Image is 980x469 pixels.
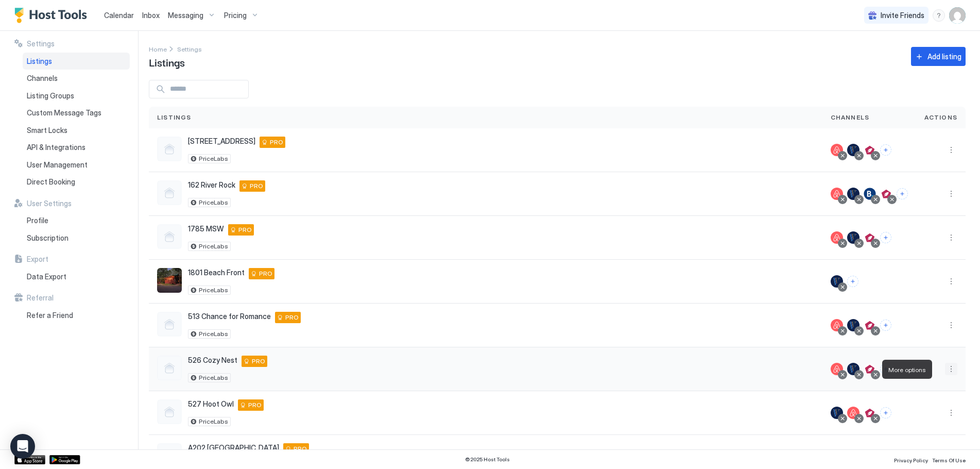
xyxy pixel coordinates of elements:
[23,104,130,122] a: Custom Message Tags
[465,456,510,463] span: © 2025 Host Tools
[157,113,192,122] span: Listings
[177,45,202,53] span: Settings
[259,269,272,278] span: PRO
[177,43,202,54] div: Breadcrumb
[188,443,279,453] span: A202 [GEOGRAPHIC_DATA]
[27,233,68,243] span: Subscription
[248,400,262,410] span: PRO
[285,313,299,322] span: PRO
[911,47,966,66] button: Add listing
[949,7,966,24] div: User profile
[27,57,52,66] span: Listings
[27,272,66,281] span: Data Export
[894,457,928,463] span: Privacy Policy
[924,113,957,122] span: Actions
[188,137,255,146] span: [STREET_ADDRESS]
[149,45,167,53] span: Home
[294,444,307,454] span: PRO
[27,255,48,264] span: Export
[945,188,957,200] button: More options
[27,199,72,208] span: User Settings
[945,407,957,419] button: More options
[27,108,101,118] span: Custom Message Tags
[23,212,130,229] a: Profile
[27,143,85,152] span: API & Integrations
[945,363,957,375] button: More options
[142,11,160,20] span: Inbox
[945,144,957,156] div: menu
[880,407,891,418] button: Connect channels
[23,122,130,139] a: Smart Locks
[252,357,265,366] span: PRO
[880,320,891,331] button: Connect channels
[188,268,245,277] span: 1801 Beach Front
[27,74,58,83] span: Channels
[847,276,858,287] button: Connect channels
[104,11,134,20] span: Calendar
[23,173,130,191] a: Direct Booking
[168,11,203,20] span: Messaging
[880,232,891,243] button: Connect channels
[149,54,185,70] span: Listings
[27,293,54,303] span: Referral
[27,177,75,187] span: Direct Booking
[945,407,957,419] div: menu
[188,180,235,190] span: 162 River Rock
[149,43,167,54] div: Breadcrumb
[831,113,870,122] span: Channels
[142,10,160,21] a: Inbox
[932,454,966,465] a: Terms Of Use
[23,229,130,247] a: Subscription
[945,231,957,244] div: menu
[894,454,928,465] a: Privacy Policy
[250,181,263,191] span: PRO
[881,11,924,20] span: Invite Friends
[23,139,130,156] a: API & Integrations
[945,275,957,288] div: menu
[888,366,926,374] span: More options
[945,231,957,244] button: More options
[27,91,74,100] span: Listing Groups
[945,188,957,200] div: menu
[188,356,237,365] span: 526 Cozy Nest
[188,224,224,233] span: 1785 MSW
[23,307,130,324] a: Refer a Friend
[945,144,957,156] button: More options
[177,43,202,54] a: Settings
[880,363,891,375] button: Connect channels
[945,319,957,331] button: More options
[27,216,48,225] span: Profile
[224,11,247,20] span: Pricing
[927,51,961,62] div: Add listing
[10,434,35,459] div: Open Intercom Messenger
[49,455,80,464] a: Google Play Store
[157,268,182,293] div: listing image
[23,156,130,174] a: User Management
[897,188,908,199] button: Connect channels
[14,455,45,464] a: App Store
[104,10,134,21] a: Calendar
[932,457,966,463] span: Terms Of Use
[945,275,957,288] button: More options
[27,39,55,48] span: Settings
[27,126,67,135] span: Smart Locks
[23,53,130,70] a: Listings
[270,138,283,147] span: PRO
[188,312,271,321] span: 513 Chance for Romance
[27,160,88,170] span: User Management
[166,80,248,98] input: Input Field
[188,399,234,409] span: 527 Hoot Owl
[880,144,891,156] button: Connect channels
[933,9,945,22] div: menu
[27,311,73,320] span: Refer a Friend
[14,8,92,23] a: Host Tools Logo
[945,319,957,331] div: menu
[23,87,130,105] a: Listing Groups
[149,43,167,54] a: Home
[23,268,130,286] a: Data Export
[23,70,130,87] a: Channels
[238,225,252,234] span: PRO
